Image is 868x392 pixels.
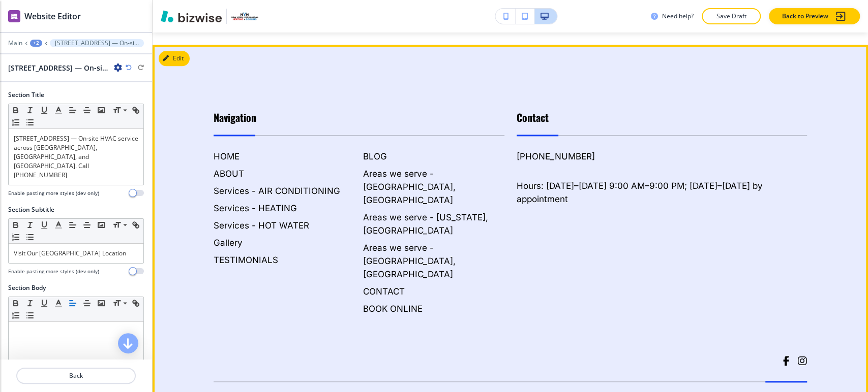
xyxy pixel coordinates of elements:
[214,253,355,267] h6: TESTIMONIALS
[24,10,81,22] h2: Website Editor
[214,202,355,215] h6: Services - HEATING
[231,12,258,21] img: Your Logo
[17,371,135,380] p: Back
[214,110,256,125] strong: Navigation
[363,167,504,207] h6: Areas we serve - [GEOGRAPHIC_DATA], [GEOGRAPHIC_DATA]
[14,249,138,258] p: Visit Our [GEOGRAPHIC_DATA] Location
[8,62,110,73] h2: [STREET_ADDRESS] — On‑site HVAC service across [GEOGRAPHIC_DATA], [GEOGRAPHIC_DATA], and [GEOGRAP...
[8,90,44,100] h2: Section Title
[14,134,138,180] p: [STREET_ADDRESS] — On‑site HVAC service across [GEOGRAPHIC_DATA], [GEOGRAPHIC_DATA], and [GEOGRAP...
[214,150,355,163] h6: HOME
[517,150,595,163] a: [PHONE_NUMBER]
[214,219,355,232] h6: Services - HOT WATER
[159,51,190,66] button: Edit
[16,368,136,384] button: Back
[8,205,54,214] h2: Section Subtitle
[715,12,747,21] p: Save Draft
[782,12,828,21] p: Back to Preview
[363,285,504,298] h6: CONTACT
[702,8,761,24] button: Save Draft
[30,40,42,47] button: +2
[8,10,20,22] img: editor icon
[363,150,504,163] h6: BLOG
[50,39,144,47] button: [STREET_ADDRESS] — On‑site HVAC service across [GEOGRAPHIC_DATA], [GEOGRAPHIC_DATA], and [GEOGRAP...
[214,236,355,249] h6: Gallery
[55,40,139,47] p: [STREET_ADDRESS] — On‑site HVAC service across [GEOGRAPHIC_DATA], [GEOGRAPHIC_DATA], and [GEOGRAP...
[517,110,549,125] strong: Contact
[161,10,222,22] img: Bizwise Logo
[214,184,355,198] h6: Services - AIR CONDITIONING
[769,8,860,24] button: Back to Preview
[8,189,99,197] h4: Enable pasting more styles (dev only)
[363,241,504,281] h6: Areas we serve - [GEOGRAPHIC_DATA], [GEOGRAPHIC_DATA]
[8,283,46,292] h2: Section Body
[214,167,355,180] h6: ABOUT
[363,302,504,315] h6: BOOK ONLINE
[8,268,99,275] h4: Enable pasting more styles (dev only)
[363,211,504,237] h6: Areas we serve - [US_STATE], [GEOGRAPHIC_DATA]
[662,12,694,21] h3: Need help?
[517,179,807,206] h6: Hours: [DATE]–[DATE] 9:00 AM–9:00 PM; [DATE]–[DATE] by appointment
[8,40,22,47] button: Main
